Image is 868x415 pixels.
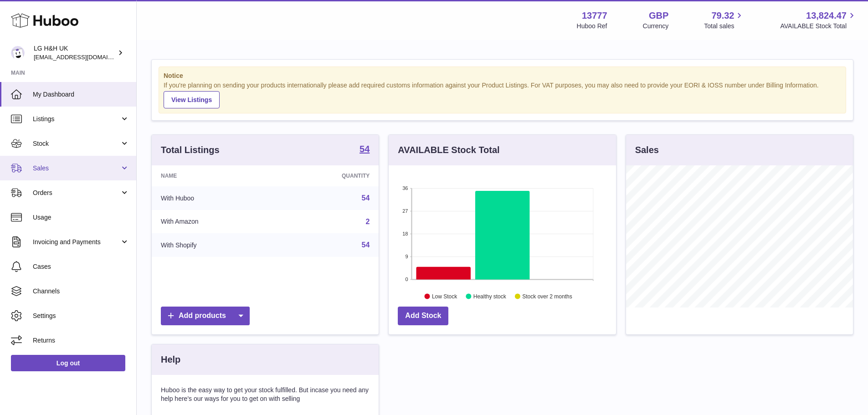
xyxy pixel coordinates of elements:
span: Settings [33,312,129,320]
a: 2 [365,218,370,225]
a: View Listings [164,91,220,108]
span: Invoicing and Payments [33,238,120,246]
th: Name [152,165,276,186]
span: AVAILABLE Stock Total [780,22,857,31]
strong: GBP [649,10,668,22]
h3: Help [161,354,180,366]
span: Channels [33,287,129,296]
text: 18 [403,231,408,236]
span: Listings [33,115,120,123]
span: 13,824.47 [806,10,847,22]
text: Healthy stock [473,293,507,299]
div: LG H&H UK [34,44,116,61]
span: Sales [33,164,120,173]
text: 9 [406,254,408,259]
span: My Dashboard [33,90,129,99]
text: Stock over 2 months [523,293,572,299]
img: veechen@lghnh.co.uk [11,46,25,60]
span: Returns [33,336,129,345]
span: Usage [33,213,129,222]
th: Quantity [276,165,379,186]
a: Add products [161,307,250,325]
div: Currency [643,22,669,31]
a: 54 [360,144,370,155]
strong: 13777 [582,10,607,22]
h3: Sales [635,144,659,156]
text: Low Stock [432,293,457,299]
a: 54 [362,241,370,249]
h3: Total Listings [161,144,220,156]
span: Cases [33,262,129,271]
span: [EMAIL_ADDRESS][DOMAIN_NAME] [34,53,134,61]
text: 27 [403,208,408,214]
span: Total sales [704,22,745,31]
a: 13,824.47 AVAILABLE Stock Total [780,10,857,31]
div: Huboo Ref [577,22,607,31]
td: With Amazon [152,210,276,234]
p: Huboo is the easy way to get your stock fulfilled. But incase you need any help here's our ways f... [161,386,370,403]
span: 79.32 [711,10,734,22]
strong: Notice [164,72,841,80]
a: 79.32 Total sales [704,10,745,31]
td: With Shopify [152,233,276,257]
span: Stock [33,139,120,148]
text: 36 [403,185,408,191]
strong: 54 [360,144,370,154]
a: 54 [362,194,370,202]
a: Add Stock [398,307,448,325]
a: Log out [11,355,125,371]
div: If you're planning on sending your products internationally please add required customs informati... [164,81,841,108]
text: 0 [406,277,408,282]
h3: AVAILABLE Stock Total [398,144,499,156]
span: Orders [33,189,120,197]
td: With Huboo [152,186,276,210]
